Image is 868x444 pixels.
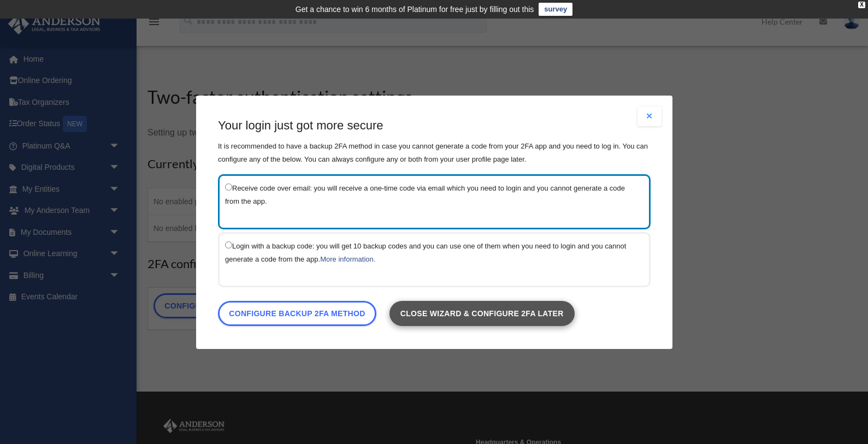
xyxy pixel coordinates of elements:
a: More information. [320,254,375,263]
a: Configure backup 2FA method [218,300,376,325]
p: It is recommended to have a backup 2FA method in case you cannot generate a code from your 2FA ap... [218,139,651,165]
h3: Your login just got more secure [218,117,651,134]
button: Close modal [637,106,662,126]
a: Close wizard & configure 2FA later [389,300,574,325]
a: survey [539,3,572,16]
label: Receive code over email: you will receive a one-time code via email which you need to login and y... [225,181,633,208]
input: Login with a backup code: you will get 10 backup codes and you can use one of them when you need ... [225,241,232,248]
div: Get a chance to win 6 months of Platinum for free just by filling out this [296,3,534,16]
label: Login with a backup code: you will get 10 backup codes and you can use one of them when you need ... [225,239,633,265]
input: Receive code over email: you will receive a one-time code via email which you need to login and y... [225,183,232,190]
div: close [858,2,865,8]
